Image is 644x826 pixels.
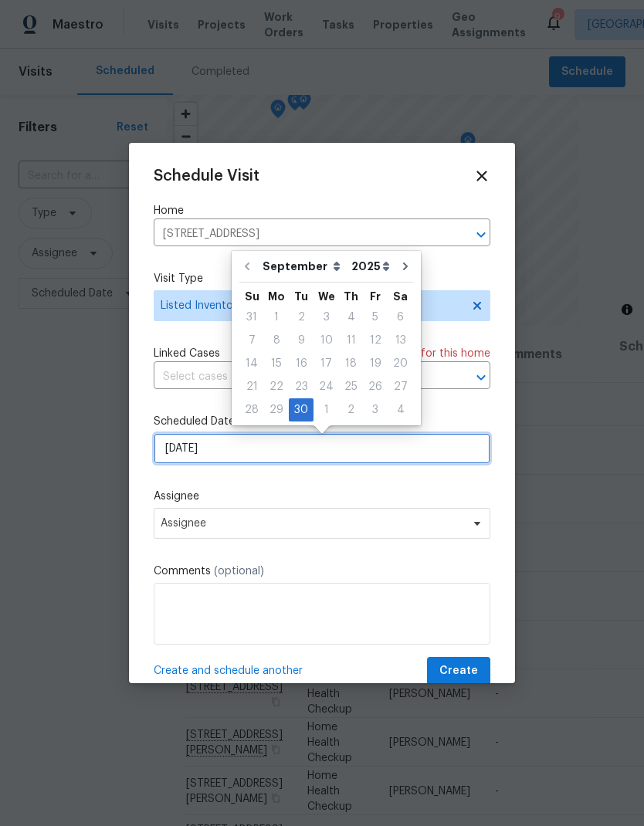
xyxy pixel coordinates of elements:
[259,255,347,278] select: Month
[363,306,388,329] div: Fri Sep 05 2025
[161,517,463,530] span: Assignee
[154,663,303,679] span: Create and schedule another
[239,329,264,352] div: Sun Sep 07 2025
[388,329,413,352] div: Sat Sep 13 2025
[363,375,388,398] div: Fri Sep 26 2025
[344,291,358,302] abbr: Thursday
[363,353,388,374] div: 19
[363,376,388,398] div: 26
[388,375,413,398] div: Sat Sep 27 2025
[339,306,363,329] div: Thu Sep 04 2025
[264,306,289,328] div: 1
[439,662,478,681] span: Create
[239,376,264,398] div: 21
[388,306,413,329] div: Sat Sep 06 2025
[264,398,289,421] div: Mon Sep 29 2025
[314,352,339,375] div: Wed Sep 17 2025
[239,399,264,421] div: 28
[154,203,490,218] label: Home
[264,353,289,374] div: 15
[264,352,289,375] div: Mon Sep 15 2025
[470,224,492,245] button: Open
[239,353,264,374] div: 14
[264,399,289,421] div: 29
[388,398,413,421] div: Sat Oct 04 2025
[154,222,447,246] input: Enter in an address
[339,329,363,352] div: Thu Sep 11 2025
[470,367,492,388] button: Open
[289,352,314,375] div: Tue Sep 16 2025
[394,251,417,282] button: Go to next month
[264,329,289,352] div: Mon Sep 08 2025
[154,414,490,429] label: Scheduled Date
[363,306,388,328] div: 5
[154,271,490,286] label: Visit Type
[318,291,335,302] abbr: Wednesday
[388,376,413,398] div: 27
[289,375,314,398] div: Tue Sep 23 2025
[388,306,413,328] div: 6
[154,433,490,464] input: M/D/YYYY
[363,329,388,352] div: Fri Sep 12 2025
[154,346,220,361] span: Linked Cases
[314,306,339,329] div: Wed Sep 03 2025
[427,657,490,686] button: Create
[363,330,388,351] div: 12
[239,375,264,398] div: Sun Sep 21 2025
[239,352,264,375] div: Sun Sep 14 2025
[339,375,363,398] div: Thu Sep 25 2025
[289,329,314,352] div: Tue Sep 09 2025
[388,353,413,374] div: 20
[339,399,363,421] div: 2
[473,168,490,184] span: Close
[239,398,264,421] div: Sun Sep 28 2025
[239,306,264,329] div: Sun Aug 31 2025
[370,291,381,302] abbr: Friday
[339,352,363,375] div: Thu Sep 18 2025
[393,291,408,302] abbr: Saturday
[239,306,264,328] div: 31
[363,398,388,421] div: Fri Oct 03 2025
[289,330,314,351] div: 9
[314,330,339,351] div: 10
[161,298,461,313] span: Listed Inventory Diagnostic
[154,168,259,184] span: Schedule Visit
[154,564,490,579] label: Comments
[339,398,363,421] div: Thu Oct 02 2025
[236,251,259,282] button: Go to previous month
[339,306,363,328] div: 4
[264,376,289,398] div: 22
[289,306,314,329] div: Tue Sep 02 2025
[314,329,339,352] div: Wed Sep 10 2025
[245,291,259,302] abbr: Sunday
[154,489,490,504] label: Assignee
[363,352,388,375] div: Fri Sep 19 2025
[264,306,289,329] div: Mon Sep 01 2025
[388,399,413,421] div: 4
[289,399,314,421] div: 30
[339,376,363,398] div: 25
[347,255,394,278] select: Year
[314,353,339,374] div: 17
[314,399,339,421] div: 1
[339,330,363,351] div: 11
[314,376,339,398] div: 24
[268,291,285,302] abbr: Monday
[289,398,314,421] div: Tue Sep 30 2025
[363,399,388,421] div: 3
[239,330,264,351] div: 7
[289,376,314,398] div: 23
[289,353,314,374] div: 16
[289,306,314,328] div: 2
[388,330,413,351] div: 13
[264,330,289,351] div: 8
[214,566,264,577] span: (optional)
[314,306,339,328] div: 3
[264,375,289,398] div: Mon Sep 22 2025
[314,398,339,421] div: Wed Oct 01 2025
[339,353,363,374] div: 18
[294,291,308,302] abbr: Tuesday
[388,352,413,375] div: Sat Sep 20 2025
[154,365,447,389] input: Select cases
[314,375,339,398] div: Wed Sep 24 2025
